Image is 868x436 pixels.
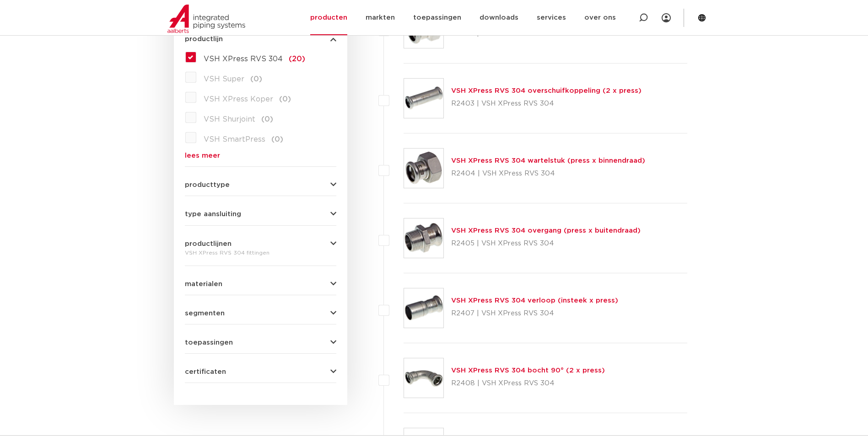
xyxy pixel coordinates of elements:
[185,36,336,43] button: productlijn
[185,240,336,247] button: productlijnen
[250,75,262,83] span: (0)
[185,211,241,218] span: type aansluiting
[451,157,645,164] a: VSH XPress RVS 304 wartelstuk (press x binnendraad)
[185,339,336,346] button: toepassingen
[185,368,336,375] button: certificaten
[204,96,273,103] span: VSH XPress Koper
[185,247,336,258] div: VSH XPress RVS 304 fittingen
[451,227,641,234] a: VSH XPress RVS 304 overgang (press x buitendraad)
[279,96,291,103] span: (0)
[451,87,642,94] a: VSH XPress RVS 304 overschuifkoppeling (2 x press)
[451,96,642,111] p: R2403 | VSH XPress RVS 304
[185,281,336,287] button: materialen
[451,367,605,374] a: VSH XPress RVS 304 bocht 90° (2 x press)
[185,240,232,247] span: productlijnen
[451,306,618,321] p: R2407 | VSH XPress RVS 304
[185,181,336,188] button: producttype
[404,288,443,328] img: Thumbnail for VSH XPress RVS 304 verloop (insteek x press)
[289,55,305,63] span: (20)
[404,79,443,118] img: Thumbnail for VSH XPress RVS 304 overschuifkoppeling (2 x press)
[404,218,443,258] img: Thumbnail for VSH XPress RVS 304 overgang (press x buitendraad)
[261,116,273,123] span: (0)
[204,116,255,123] span: VSH Shurjoint
[204,136,265,143] span: VSH SmartPress
[185,36,223,43] span: productlijn
[185,152,336,159] a: lees meer
[185,310,336,317] button: segmenten
[204,75,244,83] span: VSH Super
[271,136,283,143] span: (0)
[451,376,605,391] p: R2408 | VSH XPress RVS 304
[185,181,230,188] span: producttype
[185,281,222,287] span: materialen
[404,358,443,398] img: Thumbnail for VSH XPress RVS 304 bocht 90° (2 x press)
[451,166,645,181] p: R2404 | VSH XPress RVS 304
[185,310,225,317] span: segmenten
[204,55,283,63] span: VSH XPress RVS 304
[404,149,443,188] img: Thumbnail for VSH XPress RVS 304 wartelstuk (press x binnendraad)
[451,297,618,304] a: VSH XPress RVS 304 verloop (insteek x press)
[185,339,233,346] span: toepassingen
[185,368,226,375] span: certificaten
[451,236,641,251] p: R2405 | VSH XPress RVS 304
[185,211,336,218] button: type aansluiting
